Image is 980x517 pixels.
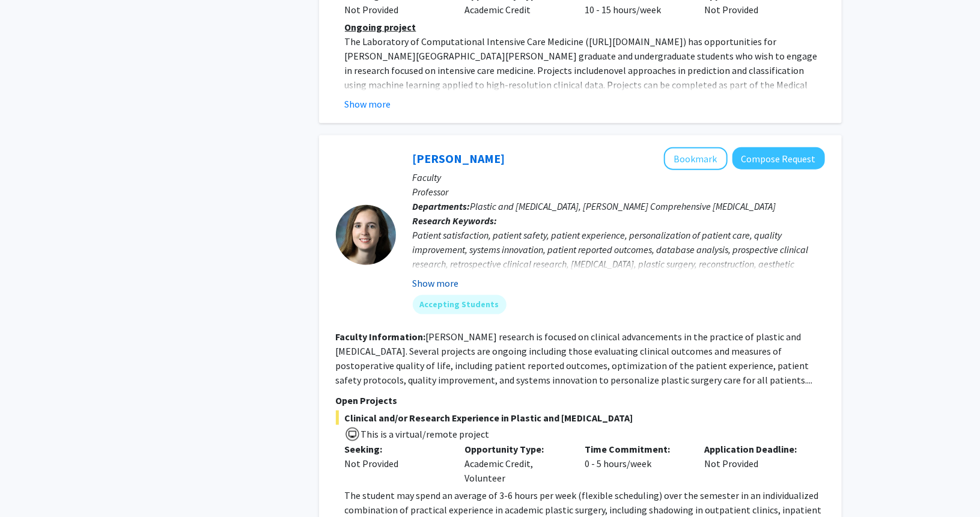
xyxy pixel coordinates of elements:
div: Academic Credit, Volunteer [455,442,576,485]
p: Time Commitment: [585,442,687,456]
span: Clinical and/or Research Experience in Plastic and [MEDICAL_DATA] [336,411,825,425]
span: Plastic and [MEDICAL_DATA], [PERSON_NAME] Comprehensive [MEDICAL_DATA] [470,200,776,212]
b: Faculty Information: [336,331,426,343]
u: Ongoing project [345,21,416,33]
span: This is a virtual/remote project [360,428,490,440]
div: Not Provided [696,442,816,485]
a: [PERSON_NAME] [413,151,505,166]
b: Departments: [413,200,470,212]
p: Application Deadline: [705,442,807,456]
div: 0 - 5 hours/week [576,442,696,485]
p: [URL][DOMAIN_NAME] Priority will be given to applicants who have completed coursework or have a d... [345,34,825,179]
span: The Laboratory of Computational Intensive Care Medicine ( [345,35,589,47]
iframe: Chat [9,463,51,508]
p: Opportunity Type: [464,442,567,456]
b: Research Keywords: [413,215,498,227]
button: Compose Request to Michele Manahan [732,147,825,170]
mat-chip: Accepting Students [413,295,507,314]
fg-read-more: [PERSON_NAME] research is focused on clinical advancements in the practice of plastic and [MEDICA... [336,331,813,386]
div: Not Provided [345,456,447,471]
span: novel approaches in prediction and classification using machine learning applied to high-resoluti... [345,64,808,105]
div: Patient satisfaction, patient safety, patient experience, personalization of patient care, qualit... [413,228,825,300]
p: Professor [413,185,825,199]
div: Not Provided [345,2,447,17]
p: Seeking: [345,442,447,456]
p: Open Projects [336,393,825,408]
button: Add Michele Manahan to Bookmarks [664,147,728,170]
span: ) has opportunities for [PERSON_NAME][GEOGRAPHIC_DATA][PERSON_NAME] graduate and undergraduate st... [345,35,818,76]
button: Show more [345,97,391,111]
button: Show more [413,276,459,290]
p: Faculty [413,170,825,185]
